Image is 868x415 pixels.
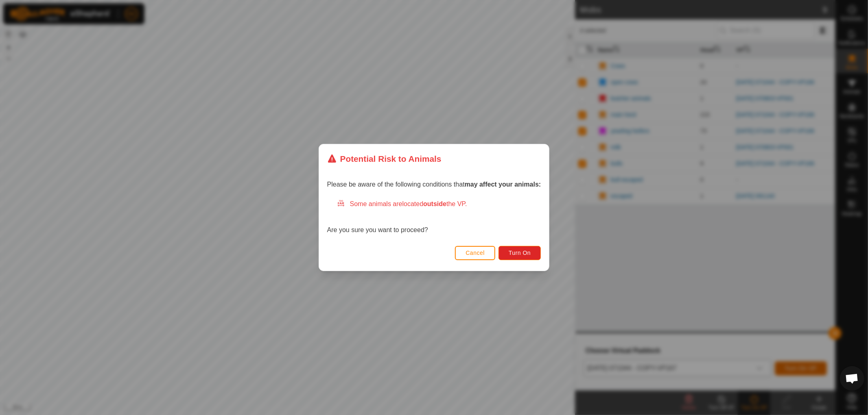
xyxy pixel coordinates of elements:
[465,181,541,188] strong: may affect your animals:
[455,246,495,260] button: Cancel
[327,152,442,165] div: Potential Risk to Animals
[337,199,541,209] div: Some animals are
[498,246,541,260] button: Turn On
[327,199,541,235] div: Are you sure you want to proceed?
[466,250,485,256] span: Cancel
[402,200,467,207] span: located the VP.
[327,181,541,188] span: Please be aware of the following conditions that
[423,200,446,207] strong: outside
[840,366,864,391] div: Open chat
[509,250,531,256] span: Turn On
